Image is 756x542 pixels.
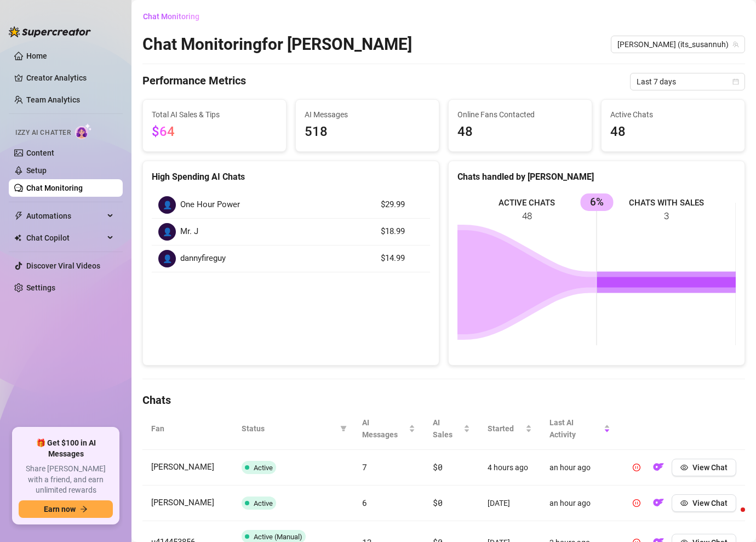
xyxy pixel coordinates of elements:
[633,499,640,507] span: pause-circle
[242,423,336,435] span: Status
[180,225,198,238] span: Mr. J
[381,252,423,265] article: $14.99
[479,408,541,450] th: Started
[44,505,76,514] span: Earn now
[653,461,664,472] img: OF
[672,494,736,512] button: View Chat
[254,464,273,472] span: Active
[488,423,524,435] span: Started
[26,69,114,87] a: Creator Analytics
[254,499,273,507] span: Active
[19,500,113,518] button: Earn nowarrow-right
[650,465,667,474] a: OF
[305,109,430,121] span: AI Messages
[338,420,349,437] span: filter
[26,207,104,225] span: Automations
[719,505,745,531] iframe: Intercom live chat
[457,109,583,121] span: Online Fans Contacted
[143,12,199,21] span: Chat Monitoring
[433,461,442,472] span: $0
[732,41,739,48] span: team
[362,417,406,441] span: AI Messages
[653,497,664,508] img: OF
[672,459,736,476] button: View Chat
[353,408,424,450] th: AI Messages
[180,198,240,212] span: One Hour Power
[424,408,479,450] th: AI Sales
[26,149,54,157] a: Content
[26,95,80,104] a: Team Analytics
[151,462,214,472] span: [PERSON_NAME]
[381,225,423,238] article: $18.99
[340,425,347,432] span: filter
[80,505,88,513] span: arrow-right
[142,8,208,25] button: Chat Monitoring
[610,109,736,121] span: Active Chats
[680,499,688,507] span: eye
[75,123,92,139] img: AI Chatter
[633,464,640,471] span: pause-circle
[26,229,104,247] span: Chat Copilot
[158,196,176,214] div: 👤
[541,450,619,486] td: an hour ago
[142,408,233,450] th: Fan
[433,417,461,441] span: AI Sales
[541,486,619,521] td: an hour ago
[692,499,728,507] span: View Chat
[457,170,736,184] div: Chats handled by [PERSON_NAME]
[362,461,367,472] span: 7
[152,124,175,139] span: $64
[26,261,100,270] a: Discover Viral Videos
[381,198,423,212] article: $29.99
[479,450,541,486] td: 4 hours ago
[158,223,176,241] div: 👤
[650,459,667,476] button: OF
[680,464,688,471] span: eye
[479,486,541,521] td: [DATE]
[650,501,667,510] a: OF
[19,464,113,496] span: Share [PERSON_NAME] with a friend, and earn unlimited rewards
[142,34,412,55] h2: Chat Monitoring for [PERSON_NAME]
[9,26,91,37] img: logo-BBDzfeDw.svg
[14,234,21,242] img: Chat Copilot
[650,494,667,512] button: OF
[15,128,71,138] span: Izzy AI Chatter
[142,392,745,408] h4: Chats
[617,36,738,53] span: Susanna (its_susannuh)
[549,417,602,441] span: Last AI Activity
[433,497,442,508] span: $0
[362,497,367,508] span: 6
[26,283,55,292] a: Settings
[26,184,83,192] a: Chat Monitoring
[732,78,739,85] span: calendar
[610,122,736,142] span: 48
[254,533,302,541] span: Active (Manual)
[151,498,214,507] span: [PERSON_NAME]
[19,438,113,459] span: 🎁 Get $100 in AI Messages
[541,408,619,450] th: Last AI Activity
[158,250,176,267] div: 👤
[180,252,226,265] span: dannyfireguy
[692,463,728,472] span: View Chat
[637,73,738,90] span: Last 7 days
[152,109,277,121] span: Total AI Sales & Tips
[142,73,246,90] h4: Performance Metrics
[26,166,47,175] a: Setup
[305,122,430,142] span: 518
[457,122,583,142] span: 48
[14,212,23,220] span: thunderbolt
[26,52,47,60] a: Home
[152,170,430,184] div: High Spending AI Chats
